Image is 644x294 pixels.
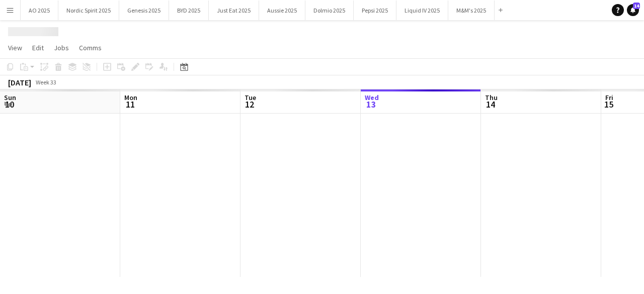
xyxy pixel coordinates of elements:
[243,99,256,110] span: 12
[485,93,498,102] span: Thu
[633,3,640,9] span: 14
[169,1,209,20] button: BYD 2025
[119,1,169,20] button: Genesis 2025
[363,99,379,110] span: 13
[4,93,16,102] span: Sun
[209,1,259,20] button: Just Eat 2025
[21,1,58,20] button: AO 2025
[354,1,396,20] button: Pepsi 2025
[75,41,106,54] a: Comms
[484,99,498,110] span: 14
[28,41,48,54] a: Edit
[32,43,44,52] span: Edit
[448,1,495,20] button: M&M's 2025
[305,1,354,20] button: Dolmio 2025
[123,99,137,110] span: 11
[79,43,102,52] span: Comms
[54,43,69,52] span: Jobs
[4,41,26,54] a: View
[259,1,305,20] button: Aussie 2025
[627,4,639,16] a: 14
[604,99,613,110] span: 15
[50,41,73,54] a: Jobs
[8,43,22,52] span: View
[605,93,613,102] span: Fri
[8,77,31,87] div: [DATE]
[365,93,379,102] span: Wed
[3,99,16,110] span: 10
[124,93,137,102] span: Mon
[396,1,448,20] button: Liquid IV 2025
[33,78,58,86] span: Week 33
[58,1,119,20] button: Nordic Spirit 2025
[245,93,256,102] span: Tue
